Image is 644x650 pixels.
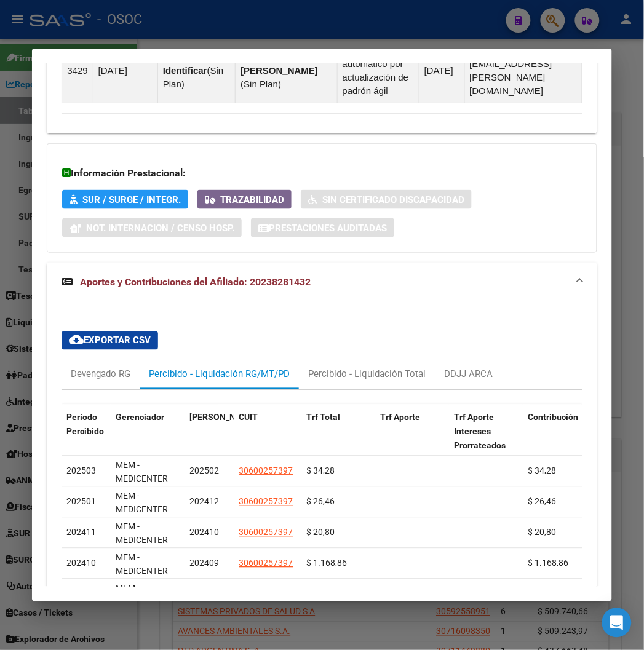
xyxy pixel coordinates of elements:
span: SUR / SURGE / INTEGR. [82,194,181,205]
span: Trazabilidad [220,194,284,205]
datatable-header-cell: Contribución [523,405,597,459]
span: $ 1.168,86 [528,558,568,568]
span: Trf Total [306,413,340,422]
span: $ 26,46 [528,497,556,507]
td: [DATE] [419,38,464,103]
span: 30600257397 [239,497,293,507]
mat-icon: cloud_download [69,333,84,347]
button: SUR / SURGE / INTEGR. [62,190,188,209]
button: Not. Internacion / Censo Hosp. [62,218,242,237]
div: Devengado RG [71,368,130,381]
span: Sin Certificado Discapacidad [322,194,464,205]
datatable-header-cell: Período Devengado [185,405,234,459]
span: 202409 [189,558,219,568]
button: Trazabilidad [197,190,292,209]
span: 202501 [66,497,96,507]
span: MEM - MEDICENTER [PERSON_NAME] [116,584,181,622]
span: MEM - MEDICENTER [PERSON_NAME] [116,522,181,560]
span: 30600257397 [239,528,293,537]
td: Martinelli Alejandra - [EMAIL_ADDRESS][PERSON_NAME][DOMAIN_NAME] [464,38,582,103]
span: Prestaciones Auditadas [269,223,387,234]
button: Exportar CSV [62,331,158,350]
span: 202412 [189,497,219,507]
span: $ 34,28 [528,466,556,476]
span: 30600257397 [239,466,293,476]
span: Contribución [528,413,578,422]
td: [DATE] [93,38,157,103]
span: MEM - MEDICENTER [PERSON_NAME] [116,461,181,499]
span: 202410 [189,528,219,537]
button: Prestaciones Auditadas [251,218,394,237]
span: 202410 [66,558,96,568]
span: Gerenciador [116,413,164,422]
div: Percibido - Liquidación Total [308,368,426,381]
strong: Z99 - Sin Identificar [163,52,207,76]
datatable-header-cell: Período Percibido [62,405,111,459]
span: [PERSON_NAME] [189,413,256,422]
span: Sin Plan [163,65,223,89]
span: Período Percibido [66,413,104,437]
span: MEM - MEDICENTER [PERSON_NAME] [116,553,181,591]
datatable-header-cell: Trf Aporte [375,405,449,459]
span: 202411 [66,528,96,537]
span: Sin Plan [244,79,278,89]
button: Sin Certificado Discapacidad [301,190,472,209]
datatable-header-cell: Gerenciador [111,405,185,459]
span: Trf Aporte Intereses Prorrateados [454,413,506,451]
mat-expansion-panel-header: Aportes y Contribuciones del Afiliado: 20238281432 [47,263,597,302]
span: Trf Aporte [380,413,420,422]
td: Movimiento automático por actualización de padrón ágil [337,38,419,103]
div: Open Intercom Messenger [602,608,632,638]
div: DDJJ ARCA [444,368,493,381]
span: $ 20,80 [306,528,335,537]
span: MEM - MEDICENTER [PERSON_NAME] [116,491,181,529]
span: 202502 [189,466,219,476]
span: 30600257397 [239,558,293,568]
datatable-header-cell: Trf Total [301,405,375,459]
datatable-header-cell: CUIT [234,405,301,459]
span: $ 26,46 [306,497,335,507]
td: ( ) [236,38,337,103]
span: CUIT [239,413,258,422]
span: Aportes y Contribuciones del Afiliado: 20238281432 [80,276,311,288]
strong: MEM - MEDICENTER [PERSON_NAME] [241,52,332,76]
span: Exportar CSV [69,335,151,346]
span: 202503 [66,466,96,476]
datatable-header-cell: Trf Aporte Intereses Prorrateados [449,405,523,459]
div: Percibido - Liquidación RG/MT/PD [149,368,290,381]
span: $ 1.168,86 [306,558,347,568]
h3: Información Prestacional: [62,166,581,181]
span: Not. Internacion / Censo Hosp. [86,223,234,234]
span: $ 34,28 [306,466,335,476]
td: ( ) [157,38,235,103]
span: $ 20,80 [528,528,556,537]
td: 3429 [62,38,93,103]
